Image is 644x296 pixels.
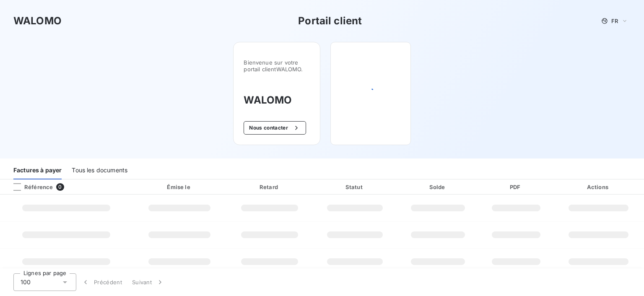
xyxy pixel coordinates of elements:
[244,121,306,135] button: Nous contacter
[481,183,551,191] div: PDF
[56,183,64,191] span: 0
[555,183,642,191] div: Actions
[21,278,31,286] span: 100
[13,13,62,29] h3: WALOMO
[244,59,310,73] span: Bienvenue sur votre portail client WALOMO .
[298,13,362,29] h3: Portail client
[7,183,53,191] div: Référence
[228,183,311,191] div: Retard
[134,183,225,191] div: Émise le
[399,183,478,191] div: Solde
[244,93,310,108] h3: WALOMO
[13,162,62,179] div: Factures à payer
[76,273,127,291] button: Précédent
[127,273,169,291] button: Suivant
[611,18,618,24] span: FR
[314,183,395,191] div: Statut
[72,162,127,179] div: Tous les documents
